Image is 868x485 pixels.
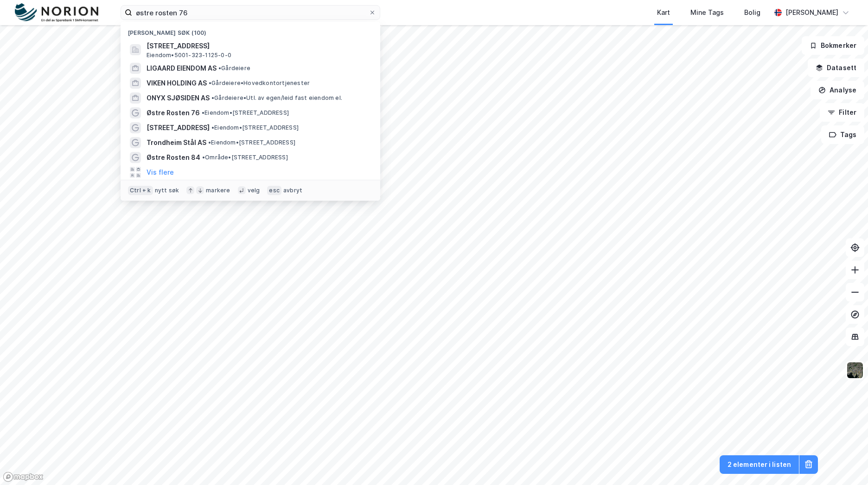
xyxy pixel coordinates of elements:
span: • [211,124,214,131]
button: 2 elementer i listen [720,455,799,474]
span: Eiendom • [STREET_ADDRESS] [211,124,299,131]
div: Kontrollprogram for chat [822,440,868,485]
div: esc [267,186,281,195]
div: Mine Tags [690,7,724,18]
span: [STREET_ADDRESS] [147,122,210,133]
span: Eiendom • 5001-323-1125-0-0 [147,52,231,59]
a: Mapbox homepage [3,472,44,482]
span: • [218,65,221,72]
span: Gårdeiere • Hovedkontortjenester [209,79,310,87]
div: [PERSON_NAME] [785,7,838,18]
div: velg [248,187,260,194]
span: Trondheim Stål AS [147,137,206,148]
button: Bokmerker [802,36,864,55]
span: ONYX SJØSIDEN AS [147,92,210,104]
span: [STREET_ADDRESS] [147,40,369,52]
span: Østre Rosten 76 [147,107,200,118]
button: Analyse [811,81,864,99]
span: • [208,139,211,146]
div: Kart [657,7,670,18]
span: • [211,94,214,101]
span: LIGAARD EIENDOM AS [147,63,217,74]
button: Datasett [808,59,864,77]
span: VIKEN HOLDING AS [147,78,207,89]
div: Bolig [744,7,760,18]
span: Område • [STREET_ADDRESS] [202,154,288,161]
span: Østre Rosten 84 [147,152,200,163]
span: Eiendom • [STREET_ADDRESS] [208,139,295,146]
span: • [202,154,205,161]
div: [PERSON_NAME] søk (100) [121,22,380,39]
span: Gårdeiere • Utl. av egen/leid fast eiendom el. [211,94,342,102]
div: nytt søk [155,187,179,194]
span: • [202,109,204,116]
button: Filter [820,103,864,122]
div: Ctrl + k [128,186,153,195]
span: • [209,79,211,86]
div: avbryt [283,187,302,194]
span: Gårdeiere [218,65,250,72]
button: Tags [821,125,864,144]
button: Vis flere [147,167,174,178]
div: markere [206,187,230,194]
img: norion-logo.80e7a08dc31c2e691866.png [15,3,98,22]
iframe: Chat Widget [822,440,868,485]
img: 9k= [846,361,864,379]
span: Eiendom • [STREET_ADDRESS] [202,109,289,117]
input: Søk på adresse, matrikkel, gårdeiere, leietakere eller personer [132,6,369,20]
